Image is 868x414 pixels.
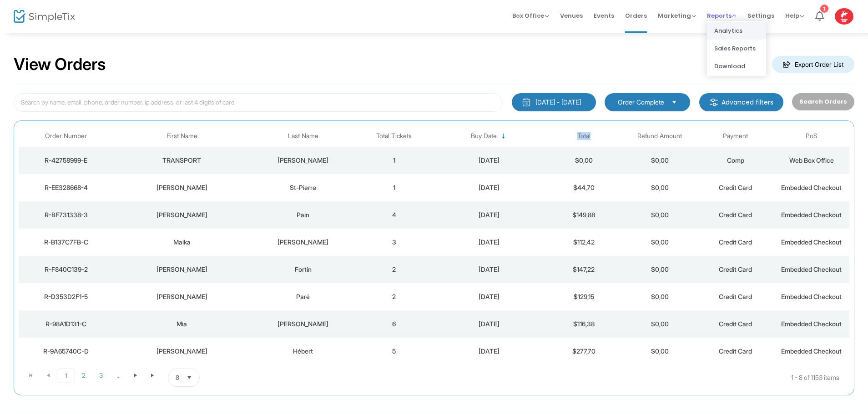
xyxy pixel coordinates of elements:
[622,229,698,256] td: $0,00
[546,310,622,338] td: $116,38
[789,156,834,164] span: Web Box Office
[116,265,247,274] div: Laurence
[719,293,752,300] span: Credit Card
[781,320,842,328] span: Embedded Checkout
[252,319,354,329] div: Lapointe
[622,283,698,310] td: $0,00
[522,98,531,107] img: monthly
[252,183,354,192] div: St-Pierre
[719,320,752,328] span: Credit Card
[719,265,752,273] span: Credit Card
[707,57,766,75] li: Download
[167,132,197,140] span: First Name
[92,369,110,382] span: Page 3
[781,347,842,355] span: Embedded Checkout
[512,93,596,111] button: [DATE] - [DATE]
[19,125,849,365] div: Data table
[707,22,766,40] li: Analytics
[434,292,544,301] div: 2025-08-15
[21,183,111,192] div: R-EE328668-4
[500,133,507,140] span: Sortable
[290,369,839,387] kendo-pager-info: 1 - 8 of 1153 items
[116,238,247,247] div: Maika
[622,310,698,338] td: $0,00
[21,238,111,247] div: R-B137C7FB-C
[356,174,432,201] td: 1
[116,210,247,219] div: Louise
[727,156,744,164] span: Comp
[21,347,111,356] div: R-9A65740C-D
[546,201,622,229] td: $149,88
[707,40,766,57] li: Sales Reports
[75,369,92,382] span: Page 2
[546,283,622,310] td: $129,15
[127,369,144,382] span: Go to the next page
[622,256,698,283] td: $0,00
[618,98,664,107] span: Order Complete
[546,174,622,201] td: $44,70
[116,292,247,301] div: Mélanie
[149,372,156,379] span: Go to the last page
[699,93,783,111] m-button: Advanced filters
[471,132,497,140] span: Buy Date
[622,125,698,147] th: Refund Amount
[707,11,737,20] span: Reports
[132,372,139,379] span: Go to the next page
[183,369,196,386] button: Select
[535,98,581,107] div: [DATE] - [DATE]
[144,369,161,382] span: Go to the last page
[622,201,698,229] td: $0,00
[709,98,718,107] img: filter
[252,292,354,301] div: Paré
[622,174,698,201] td: $0,00
[546,125,622,147] th: Total
[622,147,698,174] td: $0,00
[622,338,698,365] td: $0,00
[781,293,842,300] span: Embedded Checkout
[116,183,247,192] div: Jean-Francois
[434,347,544,356] div: 2025-08-15
[14,93,503,112] input: Search by name, email, phone, order number, ip address, or last 4 digits of card
[546,229,622,256] td: $112,42
[356,229,432,256] td: 3
[820,5,828,13] div: 1
[356,201,432,229] td: 4
[546,338,622,365] td: $277,70
[252,238,354,247] div: Murray
[719,211,752,219] span: Credit Card
[806,132,818,140] span: PoS
[434,210,544,219] div: 2025-08-15
[14,55,106,75] h2: View Orders
[21,156,111,165] div: R-42758999-E
[434,156,544,165] div: 2025-08-15
[21,265,111,274] div: R-F840C139-2
[781,238,842,246] span: Embedded Checkout
[356,125,432,147] th: Total Tickets
[116,156,247,165] div: TRANSPORT
[356,310,432,338] td: 6
[252,265,354,274] div: Fortin
[288,132,318,140] span: Last Name
[546,256,622,283] td: $147,22
[781,265,842,273] span: Embedded Checkout
[781,184,842,191] span: Embedded Checkout
[546,147,622,174] td: $0,00
[719,238,752,246] span: Credit Card
[434,265,544,274] div: 2025-08-15
[110,369,127,382] span: Page 4
[356,338,432,365] td: 5
[356,147,432,174] td: 1
[21,319,111,329] div: R-98A1D131-C
[560,4,583,27] span: Venues
[785,11,804,20] span: Help
[434,238,544,247] div: 2025-08-15
[45,132,87,140] span: Order Number
[356,256,432,283] td: 2
[252,156,354,165] div: NADIA LAPOINTE
[594,4,614,27] span: Events
[723,132,748,140] span: Payment
[772,56,854,73] m-button: Export Order List
[512,11,549,20] span: Box Office
[116,347,247,356] div: Julie
[252,347,354,356] div: Hébert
